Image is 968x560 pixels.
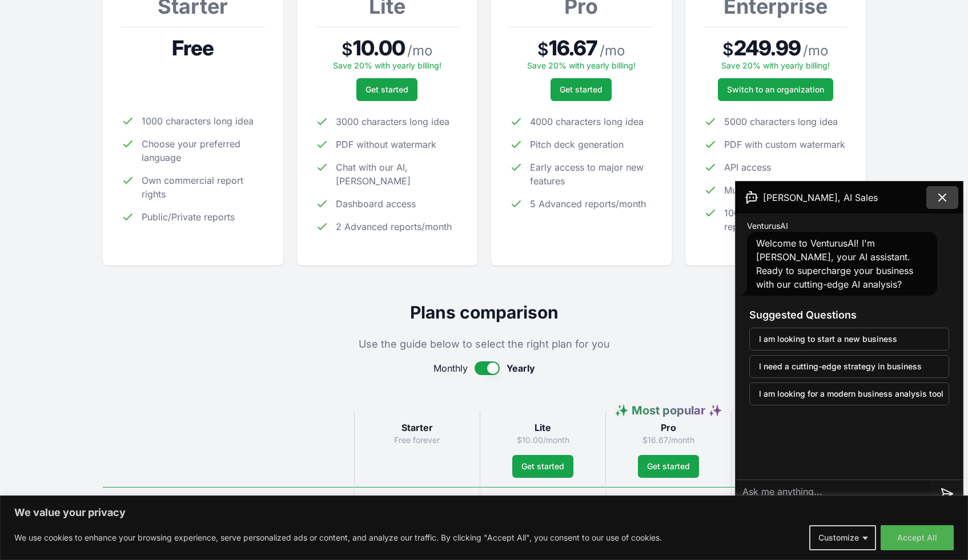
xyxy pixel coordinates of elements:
[364,421,471,434] h3: Starter
[142,174,265,201] span: Own commercial report rights
[507,361,535,375] span: Yearly
[365,84,408,95] span: Get started
[530,115,644,128] span: 4000 characters long idea
[512,455,573,478] button: Get started
[342,39,353,59] span: $
[103,336,866,352] p: Use the guide below to select the right plan for you
[749,382,949,405] button: I am looking for a modern business analysis tool
[521,461,564,472] span: Get started
[724,115,838,128] span: 5000 characters long idea
[881,525,954,550] button: Accept All
[615,434,722,446] p: $16.67/month
[333,61,441,70] span: Save 20% with yearly billing!
[489,421,596,434] h3: Lite
[724,160,771,174] span: API access
[724,183,816,197] span: Multiple users access
[336,197,416,211] span: Dashboard access
[142,210,235,224] span: Public/Private reports
[734,37,801,59] span: 249.99
[364,434,471,446] p: Free forever
[638,455,699,478] button: Get started
[14,531,662,545] p: We use cookies to enhance your browsing experience, serve personalized ads or content, and analyz...
[803,42,828,60] span: / mo
[530,138,624,151] span: Pitch deck generation
[530,197,646,211] span: 5 Advanced reports/month
[749,307,949,323] h3: Suggested Questions
[14,506,954,519] p: We value your privacy
[142,137,265,164] span: Choose your preferred language
[336,115,449,128] span: 3000 characters long idea
[336,160,459,188] span: Chat with our AI, [PERSON_NAME]
[724,138,845,151] span: PDF with custom watermark
[103,302,866,323] h2: Plans comparison
[336,138,436,151] span: PDF without watermark
[647,461,690,472] span: Get started
[600,42,625,60] span: / mo
[763,191,878,204] span: [PERSON_NAME], AI Sales
[747,220,788,232] span: VenturusAI
[356,78,417,101] button: Get started
[722,39,734,59] span: $
[527,61,636,70] span: Save 20% with yearly billing!
[407,42,432,60] span: / mo
[353,37,405,59] span: 10.00
[615,421,722,434] h3: Pro
[809,525,876,550] button: Customize
[336,220,452,233] span: 2 Advanced reports/month
[614,404,722,417] span: ✨ Most popular ✨
[530,160,653,188] span: Early access to major new features
[103,487,354,513] div: Main Features
[718,78,833,101] a: Switch to an organization
[721,61,830,70] span: Save 20% with yearly billing!
[537,39,549,59] span: $
[549,37,598,59] span: 16.67
[433,361,468,375] span: Monthly
[142,114,254,128] span: 1000 characters long idea
[724,206,847,233] span: 100 Advanced reports/month
[560,84,603,95] span: Get started
[756,237,913,290] span: Welcome to VenturusAI! I'm [PERSON_NAME], your AI assistant. Ready to supercharge your business w...
[749,328,949,350] button: I am looking to start a new business
[489,434,596,446] p: $10.00/month
[749,355,949,378] button: I need a cutting-edge strategy in business
[172,37,214,59] span: Free
[551,78,612,101] button: Get started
